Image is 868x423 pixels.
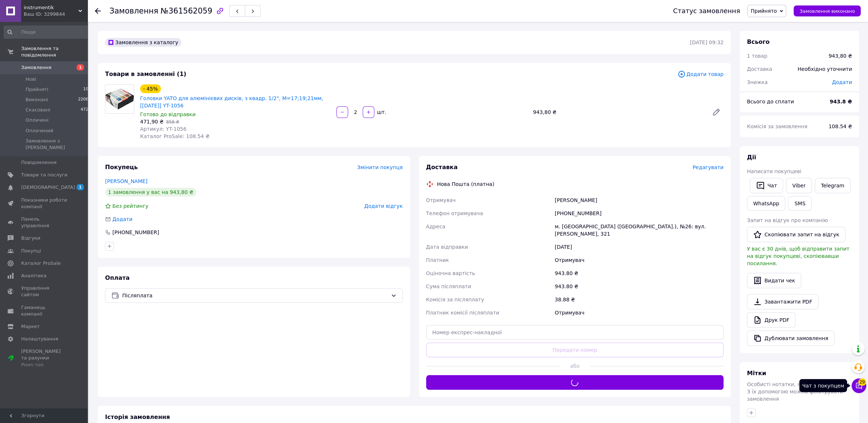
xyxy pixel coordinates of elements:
[751,8,777,14] span: Прийнято
[852,378,866,393] button: Чат з покупцем29
[112,203,148,209] span: Без рейтингу
[364,203,402,209] span: Додати відгук
[166,119,179,125] span: 858 ₴
[747,381,851,402] span: Особисті нотатки, які бачите лише ви. З їх допомогою можна фільтрувати замовлення
[426,224,445,229] span: Адреса
[553,220,725,240] div: м. [GEOGRAPHIC_DATA] ([GEOGRAPHIC_DATA].), №26: вул. [PERSON_NAME], 321
[77,184,84,190] span: 1
[21,285,67,298] span: Управління сайтом
[21,248,41,254] span: Покупці
[21,304,67,317] span: Гаманець компанії
[426,310,499,316] span: Платник комісії післяплати
[426,197,456,203] span: Отримувач
[21,362,67,368] div: Prom топ
[109,7,158,15] span: Замовлення
[747,227,845,242] button: Скопіювати запит на відгук
[553,293,725,306] div: 38.88 ₴
[747,154,756,161] span: Дії
[357,164,403,170] span: Змінити покупця
[95,7,101,15] div: Повернутися назад
[693,164,724,170] span: Редагувати
[112,216,132,222] span: Додати
[140,95,323,108] a: Головки YATO для алюмінієвих дисків, з квадр. 1/2", М=17;19;21мм, [[DATE]] YT-1056
[21,216,67,229] span: Панель управління
[81,107,91,113] span: 4725
[690,39,724,45] time: [DATE] 09:32
[83,86,91,93] span: 196
[26,86,48,93] span: Прийняті
[673,7,740,15] div: Статус замовлення
[435,180,496,188] div: Нова Пошта (платна)
[26,76,36,83] span: Нові
[140,133,209,139] span: Каталог ProSale: 108.54 ₴
[21,336,58,342] span: Налаштування
[553,267,725,280] div: 943.80 ₴
[747,196,785,211] a: WhatsApp
[26,138,88,151] span: Замовлення з [PERSON_NAME]
[24,11,88,18] div: Ваш ID: 3299844
[747,38,769,45] span: Всього
[21,273,46,279] span: Аналітика
[105,164,138,171] span: Покупець
[747,294,818,309] a: Завантажити PDF
[426,244,468,250] span: Дата відправки
[375,108,387,116] div: шт.
[21,159,57,166] span: Повідомлення
[78,96,91,103] span: 22069
[799,8,855,14] span: Замовлення виконано
[105,274,130,281] span: Оплата
[553,254,725,267] div: Отримувач
[530,107,706,117] div: 943,80 ₴
[26,127,53,134] span: Оплачений
[799,379,847,392] div: Чат з покупцем
[678,70,724,78] span: Додати товар
[105,38,181,47] div: Замовлення з каталогу
[793,61,856,77] div: Необхідно уточнити
[747,370,766,377] span: Мітки
[21,197,67,210] span: Показники роботи компанії
[426,283,471,289] span: Сума післяплати
[426,210,483,216] span: Телефон отримувача
[747,246,849,266] span: У вас є 30 днів, щоб відправити запит на відгук покупцеві, скопіювавши посилання.
[4,26,92,39] input: Пошук
[560,362,590,370] span: або
[794,5,861,16] button: Замовлення виконано
[140,119,163,125] span: 471,90 ₴
[747,99,794,104] span: Всього до сплати
[747,217,828,223] span: Запит на відгук про компанію
[21,184,75,191] span: [DEMOGRAPHIC_DATA]
[747,168,801,174] span: Написати покупцеві
[140,111,196,117] span: Готово до відправки
[832,79,852,85] span: Додати
[161,7,212,15] span: №361562059
[553,306,725,319] div: Отримувач
[553,194,725,207] div: [PERSON_NAME]
[747,66,772,72] span: Доставка
[750,178,783,193] button: Чат
[26,117,49,123] span: Оплачені
[105,70,186,77] span: Товари в замовленні (1)
[24,4,78,11] span: instrumentik
[858,378,866,386] span: 29
[747,123,807,129] span: Комісія за замовлення
[122,291,388,300] span: Післяплата
[747,79,768,85] span: Знижка
[747,53,767,59] span: 1 товар
[21,45,88,58] span: Замовлення та повідомлення
[140,126,186,132] span: Артикул: YT-1056
[105,88,134,110] img: Головки YATO для алюмінієвих дисків, з квадр. 1/2", М=17;19;21мм, [3/12/24] YT-1056
[77,64,84,70] span: 1
[709,105,724,119] a: Редагувати
[105,414,170,420] span: Історія замовлення
[105,178,147,184] a: [PERSON_NAME]
[553,280,725,293] div: 943.80 ₴
[786,178,811,193] a: Viber
[21,348,67,368] span: [PERSON_NAME] та рахунки
[426,325,724,340] input: Номер експрес-накладної
[747,331,834,346] button: Дублювати замовлення
[105,188,196,197] div: 1 замовлення у вас на 943,80 ₴
[26,107,50,113] span: Скасовані
[426,297,484,302] span: Комісія за післяплату
[788,196,811,211] button: SMS
[21,235,40,241] span: Відгуки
